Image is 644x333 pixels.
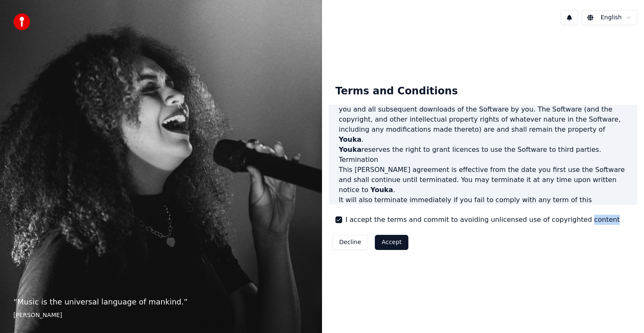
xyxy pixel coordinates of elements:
[339,195,627,245] p: It will also terminate immediately if you fail to comply with any term of this [PERSON_NAME] agre...
[13,311,309,320] footer: [PERSON_NAME]
[339,145,627,155] p: reserves the right to grant licences to use the Software to third parties.
[371,186,393,194] span: Youka
[339,165,627,195] p: This [PERSON_NAME] agreement is effective from the date you first use the Software and shall cont...
[339,146,361,153] span: Youka
[339,94,627,145] p: shall at all times retain ownership of the Software as originally downloaded by you and all subse...
[329,78,465,105] div: Terms and Conditions
[339,135,361,143] span: Youka
[13,13,30,30] img: youka
[375,235,408,250] button: Accept
[339,155,627,165] h3: Termination
[332,235,368,250] button: Decline
[345,215,620,225] label: I accept the terms and commit to avoiding unlicensed use of copyrighted content
[13,296,309,308] p: “ Music is the universal language of mankind. ”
